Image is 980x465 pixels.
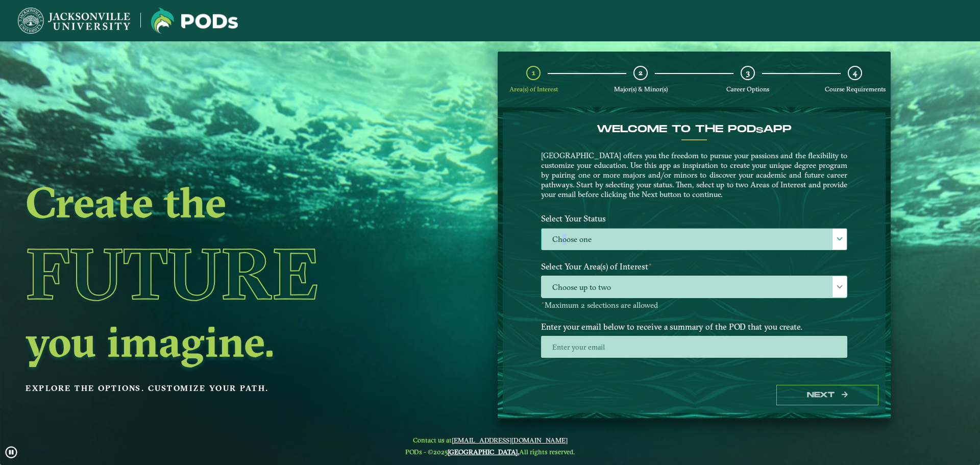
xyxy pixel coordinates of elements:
img: Jacksonville University logo [18,8,130,34]
span: Area(s) of Interest [509,85,558,93]
span: 4 [853,68,857,78]
img: Jacksonville University logo [151,8,238,34]
span: 3 [746,68,750,78]
label: Enter your email below to receive a summary of the POD that you create. [533,317,855,336]
span: PODs - ©2025 All rights reserved. [405,448,575,456]
sub: s [756,126,763,135]
a: [GEOGRAPHIC_DATA]. [448,448,519,456]
p: Maximum 2 selections are allowed [541,301,847,310]
sup: ⋆ [541,299,545,306]
p: Explore the options. Customize your path. [26,381,415,396]
label: Select Your Status [533,209,855,228]
sup: ⋆ [648,260,652,268]
h4: Welcome to the POD app [541,123,847,135]
span: Choose up to two [542,276,847,298]
h2: you imagine. [26,320,415,363]
span: Course Requirements [825,85,886,93]
span: Career Options [726,85,769,93]
label: Select Your Area(s) of Interest [533,257,855,276]
h2: Create the [26,181,415,224]
span: Major(s) & Minor(s) [614,85,668,93]
input: Enter your email [541,336,847,358]
span: Contact us at [405,436,575,444]
h1: Future [26,227,415,320]
button: Next [776,385,878,406]
a: [EMAIL_ADDRESS][DOMAIN_NAME] [452,436,568,444]
span: 1 [532,68,535,78]
span: 2 [639,68,643,78]
p: [GEOGRAPHIC_DATA] offers you the freedom to pursue your passions and the flexibility to customize... [541,151,847,199]
label: Choose one [542,229,847,251]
